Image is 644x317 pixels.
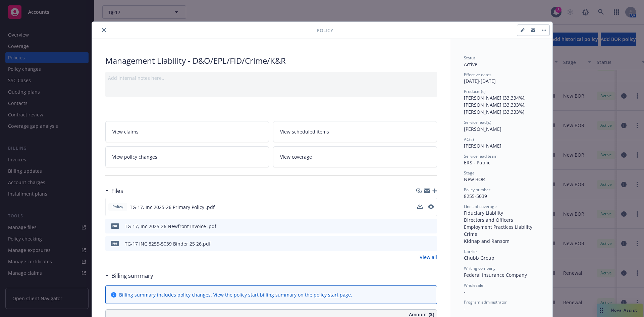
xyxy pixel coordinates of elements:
span: Policy number [464,187,490,193]
div: Billing summary [105,271,153,280]
span: [PERSON_NAME] (33.334%), [PERSON_NAME] (33.333%), [PERSON_NAME] (33.333%) [464,95,527,115]
div: Fiduciary Liability [464,209,539,216]
button: download file [418,240,423,247]
span: New BOR [464,176,485,182]
span: Effective dates [464,72,491,77]
span: Federal Insurance Company [464,272,527,278]
button: download file [417,204,423,211]
a: policy start page [314,292,351,298]
span: [PERSON_NAME] [464,143,501,149]
a: View coverage [273,146,437,167]
h3: Files [111,187,123,195]
button: close [100,26,108,34]
button: preview file [428,240,434,247]
div: [DATE] - [DATE] [464,72,539,85]
div: Employment Practices Liability [464,223,539,230]
span: View coverage [280,153,312,160]
div: Files [105,187,123,195]
span: View claims [112,128,139,135]
span: View policy changes [112,153,157,160]
div: Add internal notes here... [108,74,434,82]
a: View policy changes [105,146,269,167]
span: Policy [111,204,124,210]
a: View all [420,254,437,261]
span: Program administrator [464,299,507,305]
span: Writing company [464,265,495,271]
span: ERS - Public [464,159,490,166]
span: Wholesaler [464,282,485,288]
a: View claims [105,121,269,142]
span: Carrier [464,249,477,254]
span: - [464,288,466,295]
button: download file [417,204,423,209]
span: Policy [317,27,333,34]
span: TG-17, Inc 2025-26 Primary Policy .pdf [130,204,215,211]
span: Producer(s) [464,89,486,94]
span: Status [464,55,476,61]
span: View scheduled items [280,128,329,135]
button: preview file [428,223,434,230]
span: - [464,305,466,312]
div: TG-17 INC 8255-5039 Binder 25 26.pdf [125,240,211,247]
span: Service lead(s) [464,119,491,125]
div: Crime [464,230,539,237]
span: Lines of coverage [464,204,497,209]
span: pdf [111,223,119,228]
div: Kidnap and Ransom [464,237,539,245]
div: Management Liability - D&O/EPL/FID/Crime/K&R [105,55,437,66]
a: View scheduled items [273,121,437,142]
span: Service lead team [464,153,497,159]
button: download file [418,223,423,230]
h3: Billing summary [111,271,153,280]
span: Stage [464,170,475,176]
div: Directors and Officers [464,216,539,223]
span: pdf [111,241,119,246]
span: [PERSON_NAME] [464,126,501,132]
span: Chubb Group [464,255,494,261]
button: preview file [428,204,434,209]
span: 8255-5039 [464,193,487,199]
div: Billing summary includes policy changes. View the policy start billing summary on the . [119,291,352,298]
button: preview file [428,204,434,211]
span: Active [464,61,477,67]
div: TG-17, Inc 2025-26 Newfront Invoice .pdf [125,223,216,230]
span: AC(s) [464,137,474,142]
